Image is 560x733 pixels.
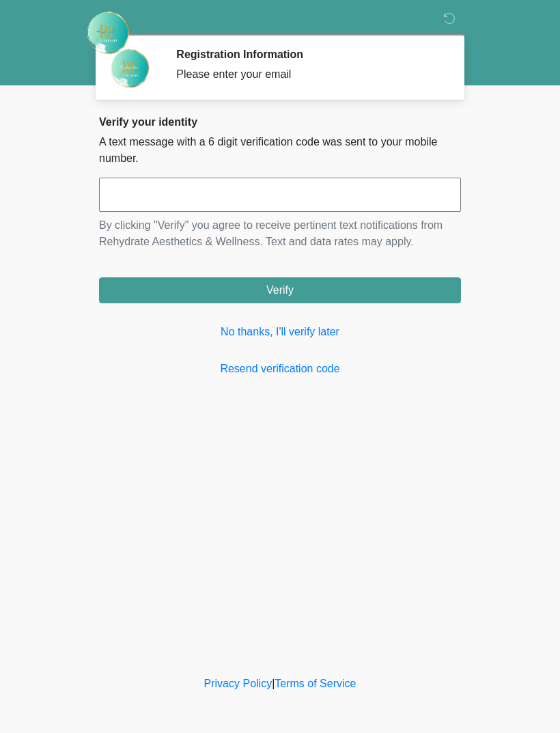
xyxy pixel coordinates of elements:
div: Please enter your email [176,66,440,83]
a: Privacy Policy [204,678,272,689]
img: Rehydrate Aesthetics & Wellness Logo [85,10,130,55]
button: Verify [99,277,461,303]
p: By clicking "Verify" you agree to receive pertinent text notifications from Rehydrate Aesthetics ... [99,217,461,250]
h2: Verify your identity [99,115,461,128]
a: Terms of Service [275,678,356,689]
img: Agent Avatar [109,48,150,89]
a: | [272,678,275,689]
a: Resend verification code [99,361,461,377]
p: A text message with a 6 digit verification code was sent to your mobile number. [99,134,461,167]
a: No thanks, I'll verify later [99,324,461,340]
